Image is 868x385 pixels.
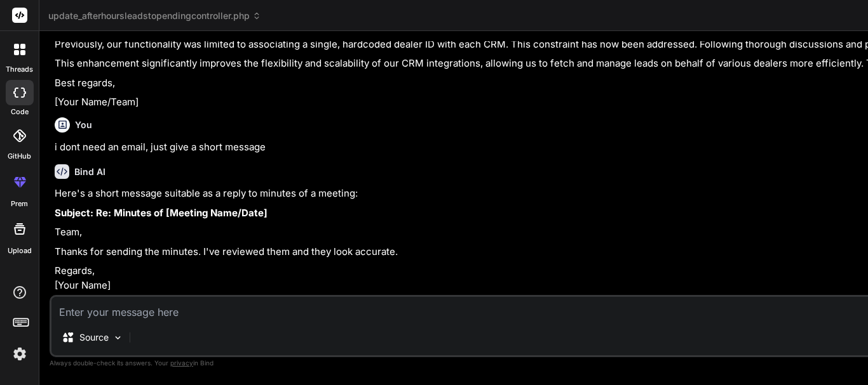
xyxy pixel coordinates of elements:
label: prem [11,199,28,209]
label: Upload [8,245,32,256]
label: threads [6,64,33,75]
p: Source [79,331,109,344]
label: code [11,107,29,117]
strong: Subject: Re: Minutes of [Meeting Name/Date] [55,207,268,219]
span: update_afterhoursleadstopendingcontroller.php [48,10,261,22]
img: settings [9,343,31,365]
h6: Bind AI [74,166,105,178]
img: Pick Models [112,332,123,343]
label: GitHub [8,151,31,162]
span: privacy [170,359,193,367]
h6: You [75,119,92,131]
